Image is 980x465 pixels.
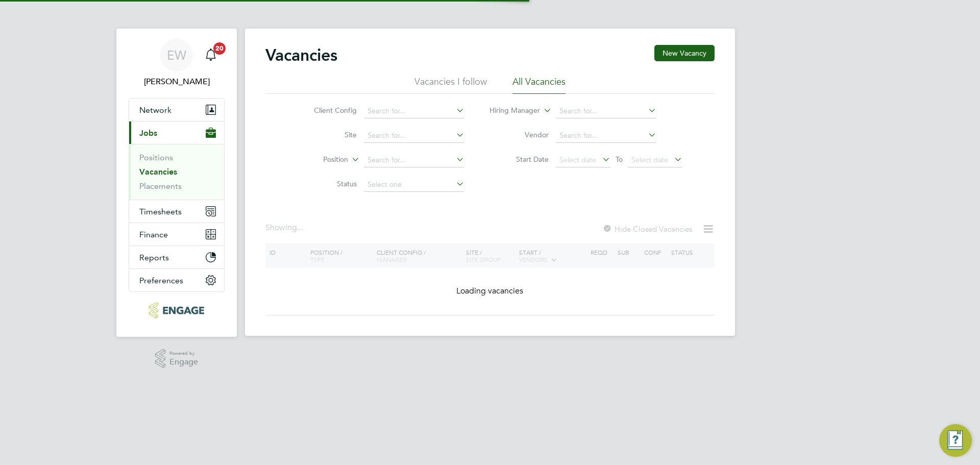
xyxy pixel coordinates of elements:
label: Client Config [298,106,357,115]
button: Jobs [129,121,224,144]
button: New Vacancy [654,45,715,61]
button: Reports [129,246,224,268]
button: Engage Resource Center [939,424,972,457]
button: Finance [129,223,224,246]
a: Positions [139,153,173,162]
span: Preferences [139,276,183,285]
a: EW[PERSON_NAME] [129,39,225,88]
img: blackstonerecruitment-logo-retina.png [149,302,204,319]
label: Hide Closed Vacancies [602,224,692,234]
a: Placements [139,181,182,191]
span: Network [139,105,171,115]
a: Powered byEngage [155,349,199,369]
input: Search for... [556,129,656,143]
div: Showing [265,223,305,233]
label: Vendor [490,130,549,139]
input: Search for... [556,104,656,118]
span: ... [297,223,303,233]
span: To [612,153,626,166]
input: Search for... [364,104,464,118]
input: Search for... [364,129,464,143]
label: Position [289,155,348,165]
label: Start Date [490,155,549,164]
span: Finance [139,230,168,239]
span: Select date [631,155,668,164]
div: Jobs [129,144,224,200]
span: Jobs [139,128,157,138]
label: Status [298,179,357,188]
span: 20 [213,42,226,55]
li: All Vacancies [512,76,566,94]
span: EW [167,48,186,62]
li: Vacancies I follow [414,76,487,94]
span: Reports [139,253,169,262]
span: Ella Wratten [129,76,225,88]
h2: Vacancies [265,45,337,65]
a: Vacancies [139,167,177,177]
span: Powered by [169,349,198,358]
button: Network [129,99,224,121]
a: 20 [201,39,221,71]
button: Preferences [129,269,224,291]
input: Search for... [364,153,464,167]
button: Timesheets [129,200,224,223]
a: Go to home page [129,302,225,319]
label: Hiring Manager [481,106,540,116]
input: Select one [364,178,464,192]
span: Select date [559,155,596,164]
span: Engage [169,358,198,366]
nav: Main navigation [116,29,237,337]
label: Site [298,130,357,139]
span: Timesheets [139,207,182,216]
